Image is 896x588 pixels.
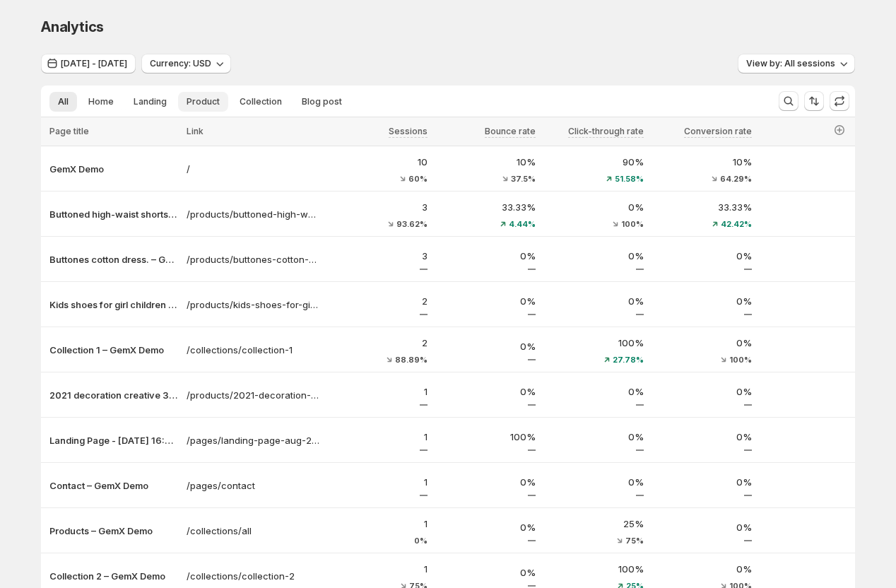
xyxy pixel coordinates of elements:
[436,249,536,263] p: 0%
[58,96,69,107] span: All
[328,475,428,489] p: 1
[187,207,319,221] a: /products/buttoned-high-waist-shorts
[544,294,644,308] p: 0%
[544,562,644,576] p: 100%
[544,336,644,350] p: 100%
[328,294,428,308] p: 2
[738,54,855,73] button: View by: All sessions
[544,430,644,444] p: 0%
[652,294,752,308] p: 0%
[187,126,204,136] span: Link
[779,91,798,111] button: Search and filter results
[328,249,428,263] p: 3
[544,384,644,399] p: 0%
[187,343,319,357] a: /collections/collection-1
[49,433,178,447] button: Landing Page - [DATE] 16:52:04 – GemX Demo
[652,384,752,399] p: 0%
[328,517,428,531] p: 1
[436,565,536,580] p: 0%
[187,478,319,493] a: /pages/contact
[150,58,211,69] span: Currency: USD
[729,355,752,364] span: 100%
[652,249,752,263] p: 0%
[187,162,319,176] a: /
[544,249,644,263] p: 0%
[804,91,824,111] button: Sort the results
[568,126,644,137] span: Click-through rate
[436,475,536,489] p: 0%
[544,200,644,214] p: 0%
[436,294,536,308] p: 0%
[41,54,136,73] button: [DATE] - [DATE]
[485,126,536,137] span: Bounce rate
[544,155,644,169] p: 90%
[511,175,536,183] span: 37.5%
[328,155,428,169] p: 10
[49,252,178,266] button: Buttones cotton dress. – GemX Demo
[721,220,752,228] span: 42.42%
[389,126,428,137] span: Sessions
[621,220,644,228] span: 100%
[187,252,319,266] a: /products/buttones-cotton-dress
[49,207,178,221] button: Buttoned high-waist shorts test – GemX Demo
[49,162,178,176] button: GemX Demo
[328,384,428,399] p: 1
[436,339,536,353] p: 0%
[240,96,282,107] span: Collection
[88,96,114,107] span: Home
[134,96,167,107] span: Landing
[396,220,428,228] span: 93.62%
[652,562,752,576] p: 0%
[187,569,319,583] a: /collections/collection-2
[49,524,178,538] button: Products – GemX Demo
[408,175,428,183] span: 60%
[544,517,644,531] p: 25%
[49,298,178,312] button: Kids shoes for girl children canvas shoes boys sneakers Spring autumn – GemX Demo
[436,155,536,169] p: 10%
[49,569,178,583] button: Collection 2 – GemX Demo
[613,355,644,364] span: 27.78%
[187,433,319,447] p: /pages/landing-page-aug-22-16-52-04
[652,200,752,214] p: 33.33%
[328,430,428,444] p: 1
[328,336,428,350] p: 2
[187,388,319,402] a: /products/2021-decoration-creative-3d-led-night-light-table-lamp-children-bedroom-child-gift-home
[187,524,319,538] a: /collections/all
[61,58,127,69] span: [DATE] - [DATE]
[187,96,220,107] span: Product
[652,520,752,534] p: 0%
[509,220,536,228] span: 4.44%
[625,536,644,545] span: 75%
[187,298,319,312] a: /products/kids-shoes-for-girl-children-canvas-shoes-boys-sneakers-spring-autumn-girls-shoes-white...
[302,96,342,107] span: Blog post
[49,126,89,136] span: Page title
[746,58,835,69] span: View by: All sessions
[436,430,536,444] p: 100%
[436,520,536,534] p: 0%
[652,430,752,444] p: 0%
[49,343,178,357] p: Collection 1 – GemX Demo
[49,388,178,402] button: 2021 decoration creative 3D LED night light table lamp children bedroo – GemX Demo
[141,54,231,73] button: Currency: USD
[684,126,752,137] span: Conversion rate
[49,478,178,493] button: Contact – GemX Demo
[436,384,536,399] p: 0%
[395,355,428,364] span: 88.89%
[544,475,644,489] p: 0%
